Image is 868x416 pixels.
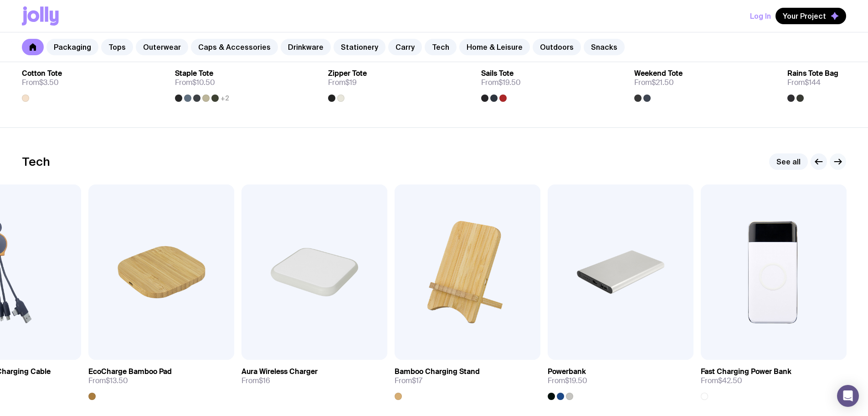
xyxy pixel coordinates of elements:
h2: Tech [22,155,50,169]
a: Aura Wireless ChargerFrom$16 [241,360,387,393]
h3: EcoCharge Bamboo Pad [88,367,172,376]
span: $3.50 [39,78,59,87]
a: Bamboo Charging StandFrom$17 [395,360,540,400]
span: From [701,376,742,385]
span: From [481,78,521,87]
a: See all [769,153,808,170]
span: $17 [412,376,422,385]
a: Packaging [46,39,98,55]
button: Your Project [776,8,846,24]
a: Staple ToteFrom$10.50+2 [175,62,321,102]
h3: Fast Charging Power Bank [701,367,791,376]
a: EcoCharge Bamboo PadFrom$13.50 [88,360,234,400]
span: $19.50 [498,78,521,87]
span: From [328,78,357,87]
button: Log In [750,8,771,24]
h3: Aura Wireless Charger [241,367,318,376]
h3: Weekend Tote [634,69,683,78]
a: Fast Charging Power BankFrom$42.50 [701,360,847,400]
h3: Zipper Tote [328,69,367,78]
span: $19.50 [565,376,587,385]
span: $16 [259,376,270,385]
span: Your Project [783,11,826,21]
a: Stationery [334,39,385,55]
a: Tops [101,39,133,55]
a: Caps & Accessories [191,39,278,55]
span: $19 [345,78,357,87]
span: From [241,376,270,385]
a: Drinkware [281,39,331,55]
a: Zipper ToteFrom$19 [328,62,474,102]
span: From [175,78,215,87]
a: Weekend ToteFrom$21.50 [634,62,780,102]
a: Tech [425,39,457,55]
span: $144 [805,78,821,87]
a: Outerwear [136,39,188,55]
div: Open Intercom Messenger [837,385,859,407]
span: $10.50 [192,78,215,87]
h3: Powerbank [548,367,586,376]
h3: Staple Tote [175,69,213,78]
a: Carry [388,39,422,55]
a: Outdoors [533,39,581,55]
a: Snacks [584,39,625,55]
h3: Cotton Tote [22,69,62,78]
h3: Sails Tote [481,69,514,78]
span: From [634,78,674,87]
span: From [787,78,821,87]
span: From [548,376,587,385]
a: Sails ToteFrom$19.50 [481,62,627,102]
span: From [88,376,128,385]
span: $21.50 [652,78,674,87]
a: Cotton ToteFrom$3.50 [22,62,168,102]
span: $42.50 [718,376,742,385]
span: From [22,78,59,87]
span: From [395,376,422,385]
span: $13.50 [106,376,128,385]
h3: Rains Tote Bag [787,69,838,78]
span: +2 [221,95,229,102]
h3: Bamboo Charging Stand [395,367,480,376]
a: Home & Leisure [459,39,530,55]
a: PowerbankFrom$19.50 [548,360,693,400]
